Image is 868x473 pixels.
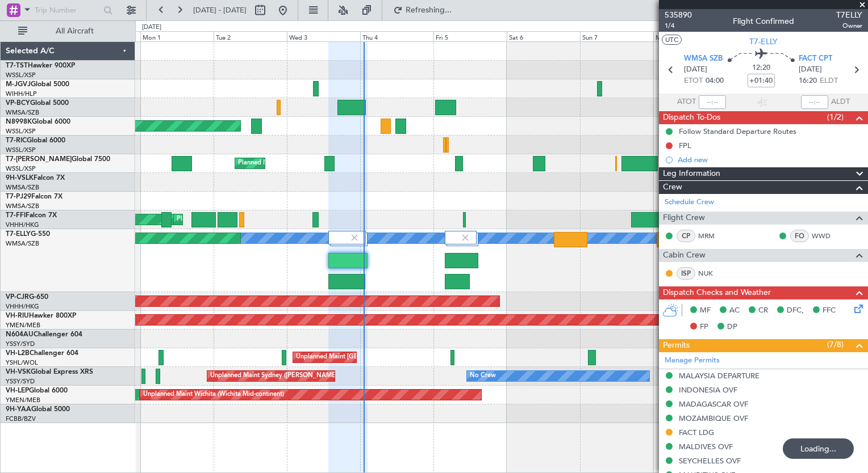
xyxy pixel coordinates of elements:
span: T7-ELLY [6,231,31,238]
a: WMSA/SZB [6,202,39,210]
a: WSSL/XSP [6,71,36,79]
a: 9H-VSLKFalcon 7X [6,175,65,181]
span: All Aircraft [30,27,120,35]
div: MALAYSIA DEPARTURE [679,371,759,381]
img: gray-close.svg [460,233,470,243]
span: Owner [836,21,862,31]
span: T7-FFI [6,212,26,219]
span: T7-PJ29 [6,193,31,200]
span: DFC, [787,305,804,316]
span: 9H-VSLK [6,175,34,181]
div: Mon 1 [140,31,214,41]
a: T7-ELLYG-550 [6,231,50,238]
span: (1/2) [827,111,844,123]
span: [DATE] - [DATE] [193,5,247,15]
span: AC [729,305,740,316]
a: T7-PJ29Falcon 7X [6,193,62,200]
div: Sat 6 [507,31,580,41]
a: VH-L2BChallenger 604 [6,350,78,357]
span: Refreshing... [405,6,453,14]
span: VP-CJR [6,294,29,301]
a: WMSA/SZB [6,239,39,248]
div: INDONESIA OVF [679,385,737,395]
a: N604AUChallenger 604 [6,331,82,338]
span: [DATE] [684,64,707,75]
span: M-JGVJ [6,81,31,88]
span: VH-VSK [6,369,31,375]
span: ALDT [831,96,850,108]
img: gray-close.svg [349,233,360,243]
a: Manage Permits [665,355,720,366]
div: Sun 7 [580,31,653,41]
span: ATOT [677,96,696,108]
a: VHHH/HKG [6,302,39,311]
span: 9H-YAA [6,406,31,413]
div: Thu 4 [360,31,433,41]
a: T7-[PERSON_NAME]Global 7500 [6,156,110,163]
a: T7-TSTHawker 900XP [6,62,75,69]
span: N8998K [6,119,32,125]
div: MOZAMBIQUE OVF [679,413,748,423]
a: VHHH/HKG [6,221,39,229]
div: MADAGASCAR OVF [679,399,748,409]
div: Mon 8 [653,31,727,41]
span: FFC [823,305,836,316]
span: T7-RIC [6,137,27,144]
a: N8998KGlobal 6000 [6,119,70,125]
span: 1/4 [665,21,692,31]
a: 9H-YAAGlobal 5000 [6,406,70,413]
span: Dispatch To-Dos [663,111,720,124]
a: WWD [812,231,837,241]
div: Unplanned Maint Wichita (Wichita Mid-continent) [143,386,284,403]
span: T7ELLY [836,9,862,21]
a: WSSL/XSP [6,146,36,154]
a: VP-BCYGlobal 5000 [6,100,69,107]
span: VH-L2B [6,350,30,357]
div: Planned Maint Dubai (Al Maktoum Intl) [238,155,350,172]
a: NUK [698,268,724,278]
div: Unplanned Maint Sydney ([PERSON_NAME] Intl) [210,368,350,385]
div: CP [677,230,695,242]
span: ELDT [820,75,838,87]
a: T7-RICGlobal 6000 [6,137,65,144]
span: ETOT [684,75,703,87]
div: FO [790,230,809,242]
span: 04:00 [706,75,724,87]
span: Flight Crew [663,212,705,225]
span: (7/8) [827,339,844,350]
input: Trip Number [35,2,100,19]
a: YSSY/SYD [6,377,35,386]
a: WSSL/XSP [6,164,36,173]
span: Cabin Crew [663,249,706,262]
span: Permits [663,339,690,352]
input: --:-- [699,95,726,109]
div: Loading... [783,438,854,459]
span: 12:20 [752,62,770,74]
span: T7-[PERSON_NAME] [6,156,72,163]
span: FP [700,322,708,333]
div: Add new [678,155,862,164]
div: Wed 3 [287,31,360,41]
a: YSHL/WOL [6,358,38,367]
a: YSSY/SYD [6,340,35,348]
a: MRM [698,231,724,241]
a: WIHH/HLP [6,90,37,98]
div: Unplanned Maint [GEOGRAPHIC_DATA] ([GEOGRAPHIC_DATA]) [296,349,483,366]
span: T7-ELLY [749,36,778,48]
a: WMSA/SZB [6,183,39,192]
span: [DATE] [799,64,822,75]
button: Refreshing... [388,1,456,19]
a: T7-FFIFalcon 7X [6,212,57,219]
a: WSSL/XSP [6,127,36,136]
button: All Aircraft [12,22,123,40]
span: VH-RIU [6,312,29,319]
a: WMSA/SZB [6,108,39,117]
div: SEYCHELLES OVF [679,456,741,466]
div: [DATE] [142,23,161,32]
span: DP [727,322,737,333]
span: T7-TST [6,62,28,69]
a: VH-VSKGlobal Express XRS [6,369,93,375]
div: Planned Maint [GEOGRAPHIC_DATA] ([GEOGRAPHIC_DATA] Intl) [177,211,366,228]
span: N604AU [6,331,34,338]
span: FACT CPT [799,53,832,65]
